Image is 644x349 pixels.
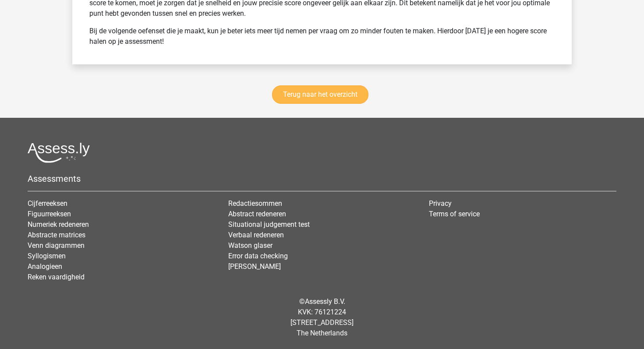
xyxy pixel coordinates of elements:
a: Syllogismen [28,252,66,260]
a: Reken vaardigheid [28,273,85,281]
a: Abstracte matrices [28,231,85,239]
a: Venn diagrammen [28,241,85,250]
a: Situational judgement test [228,220,310,229]
a: Terms of service [429,210,480,218]
a: Numeriek redeneren [28,220,89,229]
a: Redactiesommen [228,199,282,208]
a: Cijferreeksen [28,199,67,208]
a: [PERSON_NAME] [228,262,281,271]
a: Terug naar het overzicht [272,85,368,104]
a: Figuurreeksen [28,210,71,218]
img: Assessly logo [28,142,90,163]
a: Error data checking [228,252,288,260]
a: Verbaal redeneren [228,231,284,239]
a: Privacy [429,199,452,208]
h5: Assessments [28,173,616,184]
a: Abstract redeneren [228,210,286,218]
p: Bij de volgende oefenset die je maakt, kun je beter iets meer tijd nemen per vraag om zo minder f... [89,26,555,47]
a: Assessly B.V. [305,297,345,306]
a: Watson glaser [228,241,272,250]
a: Analogieen [28,262,62,271]
div: © KVK: 76121224 [STREET_ADDRESS] The Netherlands [21,289,623,345]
